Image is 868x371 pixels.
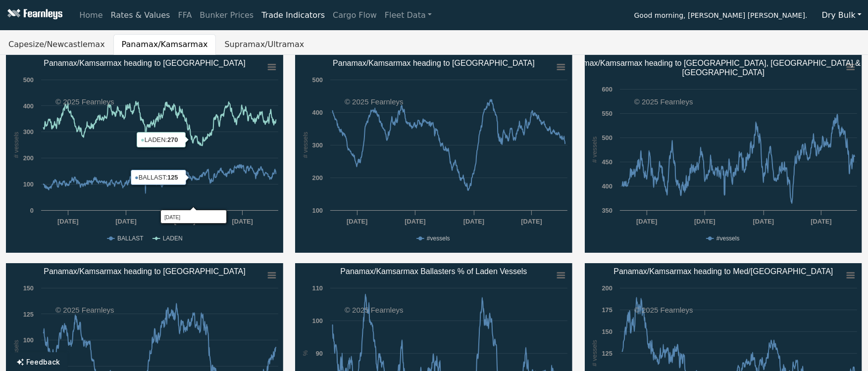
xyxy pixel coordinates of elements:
text: [DATE] [636,218,657,225]
text: © 2025 Fearnleys [634,306,693,314]
text: # vessels [591,340,598,366]
a: Home [75,5,106,25]
text: #vessels [716,235,740,242]
tspan: ● [135,174,139,181]
a: Rates & Values [107,5,174,25]
text: # vessels [12,132,20,158]
text: 300 [312,141,323,149]
text: 600 [602,86,612,93]
text: Panamax/Kamsarmax heading to [GEOGRAPHIC_DATA] [44,59,246,68]
text: [DATE] [347,218,367,225]
text: 500 [312,76,323,84]
text: 200 [602,284,612,292]
text: Panamax/Kamsarmax heading to [GEOGRAPHIC_DATA] [44,267,246,276]
text: 100 [23,336,34,344]
text: 100 [312,317,323,325]
text: BALLAST: [135,174,178,181]
text: [DATE] [753,218,774,225]
text: © 2025 Fearnleys [345,306,404,314]
text: Panamax/Kamsarmax heading to [GEOGRAPHIC_DATA] [333,59,535,68]
a: FFA [174,5,196,25]
text: 200 [23,154,34,162]
text: 500 [23,76,34,84]
text: #vessels [427,235,450,242]
text: # vessels [591,137,598,163]
svg: Panamax/Kamsarmax heading to China [6,55,283,253]
text: 400 [23,102,34,110]
button: Dry Bulk [816,6,868,25]
tspan: 270 [167,136,178,143]
tspan: ● [141,136,145,143]
tspan: [DATE] [164,215,180,220]
button: Supramax/Ultramax [216,34,312,55]
text: 400 [312,109,323,116]
text: LADEN: [141,136,178,143]
text: BALLAST [117,235,144,242]
text: [DATE] [232,218,253,225]
tspan: 125 [167,174,178,181]
text: [DATE] [405,218,426,225]
svg: Panamax/Kamsarmax heading to South Atlantic [295,55,572,253]
text: 450 [602,158,612,166]
text: © 2025 Fearnleys [55,97,114,106]
text: 110 [312,284,323,292]
text: 550 [602,110,612,117]
text: [DATE] [521,218,542,225]
text: 100 [312,207,323,214]
text: 90 [316,350,323,357]
img: Fearnleys Logo [5,9,62,21]
text: [DATE] [115,218,136,225]
text: 350 [602,207,612,214]
text: [DATE] [463,218,484,225]
text: 125 [23,311,34,318]
a: Trade Indicators [257,5,329,25]
text: © 2025 Fearnleys [345,97,404,106]
text: 500 [602,134,612,141]
svg: Panamax/Kamsarmax heading to Australia, Indonesia & Asian Russia [585,55,862,253]
text: # vessels [12,340,20,366]
a: Fleet Data [381,5,436,25]
text: Panamax/Kamsarmax heading to Med/[GEOGRAPHIC_DATA] [613,267,833,276]
text: © 2025 Fearnleys [634,97,693,106]
text: [DATE] [811,218,831,225]
button: Panamax/Kamsarmax [113,34,216,55]
text: % [302,350,309,356]
text: Panamax/Kamsarmax Ballasters % of Laden Vessels [341,267,527,276]
a: Bunker Prices [196,5,257,25]
text: 0 [30,207,34,214]
text: 400 [602,183,612,190]
span: Good morning, [PERSON_NAME] [PERSON_NAME]. [634,8,808,25]
text: [DATE] [694,218,715,225]
text: 125 [602,350,612,357]
text: LADEN [163,235,183,242]
text: [DATE] [57,218,78,225]
text: 200 [312,174,323,182]
text: 150 [602,328,612,335]
text: 300 [23,128,34,136]
text: 150 [23,284,34,292]
text: # vessels [302,132,309,158]
text: 100 [23,181,34,188]
text: 175 [602,306,612,314]
a: Cargo Flow [329,5,381,25]
text: © 2025 Fearnleys [55,306,114,314]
